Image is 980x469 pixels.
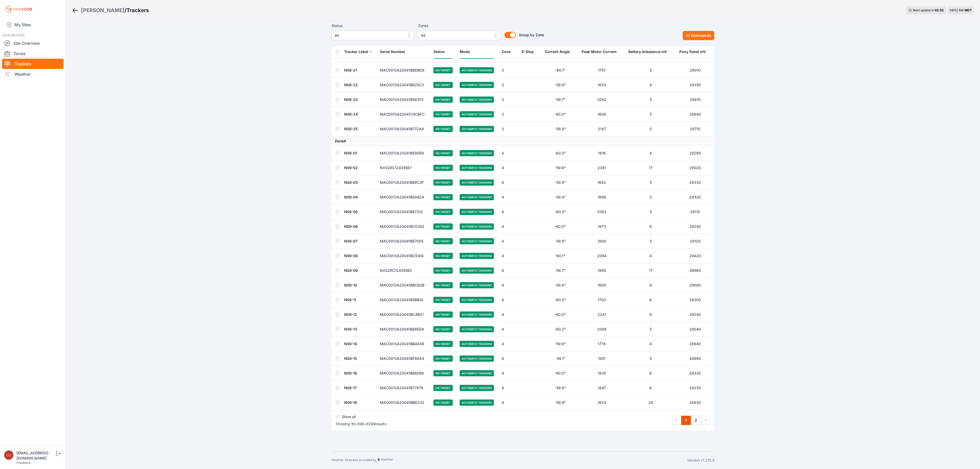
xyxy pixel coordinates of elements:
[433,209,453,215] span: On Target
[542,175,578,190] td: -59.8°
[433,253,453,259] span: On Target
[542,92,578,107] td: -59.7°
[2,69,64,79] a: Weather
[377,205,430,219] td: MAC0013A20041BE7312
[124,7,127,14] span: /
[72,4,149,17] nav: Breadcrumb
[433,179,453,186] span: On Target
[377,63,430,78] td: MAC0013A20041BBDB09
[679,46,710,58] button: Pony Panel mV
[582,46,621,58] button: Peak Motor Current
[344,195,358,199] a: N09-04
[676,161,715,175] td: 29020
[344,166,358,170] a: N09-02
[460,399,494,406] span: Automatic Tracking
[578,278,626,293] td: 1808
[498,337,519,351] td: 4
[578,175,626,190] td: 1682
[498,205,519,219] td: 4
[676,92,715,107] td: 28810
[380,46,409,58] button: Serial Number
[676,322,715,337] td: 29040
[542,351,578,366] td: -59.1°
[2,48,64,59] a: Zones
[625,337,676,351] td: 4
[522,49,534,54] div: E-Stop
[625,395,676,410] td: 28
[542,78,578,92] td: -59.8°
[377,395,430,410] td: MAC0013A20041BBD332
[460,297,494,303] span: Automatic Tracking
[377,175,430,190] td: MAC0013A20041BE6C3F
[625,190,676,205] td: 3
[676,205,715,219] td: 29110
[377,322,430,337] td: MAC0013A20041BE6EDA
[357,422,364,426] span: 200
[460,223,494,230] span: Automatic Tracking
[460,385,494,391] span: Automatic Tracking
[433,194,453,200] span: On Target
[498,293,519,307] td: 4
[676,381,715,395] td: 29230
[433,399,453,406] span: On Target
[676,395,715,410] td: 28830
[578,322,626,337] td: 2099
[578,395,626,410] td: 1824
[377,146,430,161] td: MAC0013A20041BE9DE9
[676,122,715,136] td: 29710
[542,205,578,219] td: -60.0°
[377,219,430,234] td: MAC0013A20041BC0302
[498,122,519,136] td: 3
[498,161,519,175] td: 4
[578,337,626,351] td: 1778
[676,366,715,381] td: 29330
[628,49,667,54] div: Battery Imbalance mV
[502,49,511,54] div: Zone
[679,49,706,54] div: Pony Panel mV
[498,381,519,395] td: 4
[519,33,544,37] span: Group by Zone
[377,78,430,92] td: MAC0013A20041BE25C3
[542,263,578,278] td: -59.7°
[460,97,494,103] span: Automatic Tracking
[578,107,626,122] td: 1808
[344,83,358,87] a: N08-22
[676,175,715,190] td: 29330
[498,175,519,190] td: 4
[460,326,494,332] span: Automatic Tracking
[625,205,676,219] td: 5
[683,31,714,40] button: Commands
[344,254,358,258] a: N09-08
[578,205,626,219] td: 2062
[418,23,500,29] label: Zones
[433,82,453,88] span: On Target
[542,366,578,381] td: -60.0°
[578,249,626,263] td: 2094
[542,219,578,234] td: -60.0°
[460,341,494,347] span: Automatic Tracking
[460,165,494,171] span: Automatic Tracking
[332,458,687,463] div: Weather forecasts provided by
[542,122,578,136] td: -59.9°
[344,371,357,375] a: N09-16
[421,32,490,39] span: All
[4,5,33,13] img: Nevados
[498,78,519,92] td: 3
[336,421,386,427] p: Showing to of results
[578,234,626,249] td: 1808
[498,190,519,205] td: 4
[498,234,519,249] td: 4
[81,7,124,14] div: [PERSON_NAME]
[344,239,358,243] a: N09-07
[433,150,453,156] span: On Target
[498,263,519,278] td: 4
[542,190,578,205] td: -59.9°
[542,249,578,263] td: -60.1°
[433,126,453,132] span: On Target
[460,370,494,376] span: Automatic Tracking
[502,46,515,58] button: Zone
[913,8,934,12] span: Next update in
[344,97,358,102] a: N08-23
[628,46,671,58] button: Battery Imbalance mV
[2,33,25,37] span: DASHBOARD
